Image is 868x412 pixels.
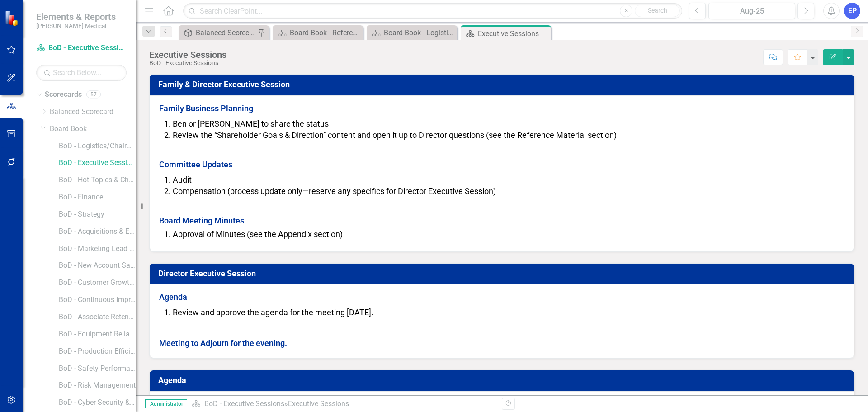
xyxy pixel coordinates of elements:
div: 57 [86,91,101,99]
div: BoD - Executive Sessions [149,60,226,66]
span: Administrator [145,399,187,408]
a: BoD - Production Efficiency [59,346,136,357]
a: BoD - Risk Management [59,380,136,391]
h3: Family & Director Executive Session [158,80,849,89]
a: Balanced Scorecard (Daily Huddle) [181,27,255,38]
small: [PERSON_NAME] Medical [36,22,116,29]
a: BoD - Continuous Improvement [59,295,136,305]
h3: Director Executive Session [158,269,849,278]
span: Compensation (process update only—reserve any specifics for Director Executive Session) [173,186,496,196]
span: Review and approve the agenda for the meeting [DATE]. [173,308,373,317]
button: Search [635,5,680,17]
a: BoD - Executive Sessions [59,158,136,168]
a: Scorecards [45,90,82,100]
span: Audit [173,175,192,185]
a: Board Book - Logistics/Chairman Notes [369,27,455,38]
a: BoD - Hot Topics & Challenges/Opportunities [59,175,136,185]
strong: Family Business Planning [159,104,253,113]
img: ClearPoint Strategy [5,10,20,26]
div: Executive Sessions [478,28,549,39]
a: BoD - New Account Sales [59,260,136,271]
span: Search [648,7,667,14]
input: Search ClearPoint... [183,3,682,19]
a: Board Book [50,124,136,134]
button: EP [844,3,860,19]
li: Review the “Shareholder Goals & Direction” content and open it up to Director questions (see the ... [173,129,844,141]
strong: Agenda [159,292,187,302]
input: Search Below... [36,65,127,81]
a: BoD - Acquisitions & Expansion [59,227,136,237]
a: Balanced Scorecard [50,107,136,117]
div: Aug-25 [712,6,792,17]
h3: Agenda [158,376,849,385]
div: » [192,399,495,409]
div: Balanced Scorecard (Daily Huddle) [196,27,255,38]
span: Ben or [PERSON_NAME] to share the status [173,119,329,128]
a: BoD - Executive Sessions [204,399,284,408]
a: BoD - Strategy [59,209,136,220]
a: BoD - Associate Retention & Development [59,312,136,322]
a: BoD - Finance [59,192,136,203]
a: BoD - Executive Sessions [36,43,127,53]
span: Meeting to Adjourn for the evening. [159,338,287,348]
a: BoD - Equipment Reliability [59,329,136,340]
span: Elements & Reports [36,11,116,22]
a: Board Book - Reference Material [275,27,361,38]
strong: Board Meeting Minutes [159,216,244,225]
li: Approval of Minutes (see the Appendix section) [173,228,844,240]
div: Board Book - Reference Material [290,27,361,38]
strong: Committee Updates [159,160,232,169]
button: Aug-25 [708,3,795,19]
a: BoD - Cyber Security & IT [59,398,136,408]
div: Board Book - Logistics/Chairman Notes [384,27,455,38]
a: BoD - Customer Growth & Retention [59,278,136,288]
div: Executive Sessions [288,399,349,408]
a: BoD - Logistics/Chairman Notes [59,141,136,152]
a: BoD - Safety Performance [59,364,136,374]
div: Executive Sessions [149,50,226,60]
a: BoD - Marketing Lead Conversions [59,244,136,254]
